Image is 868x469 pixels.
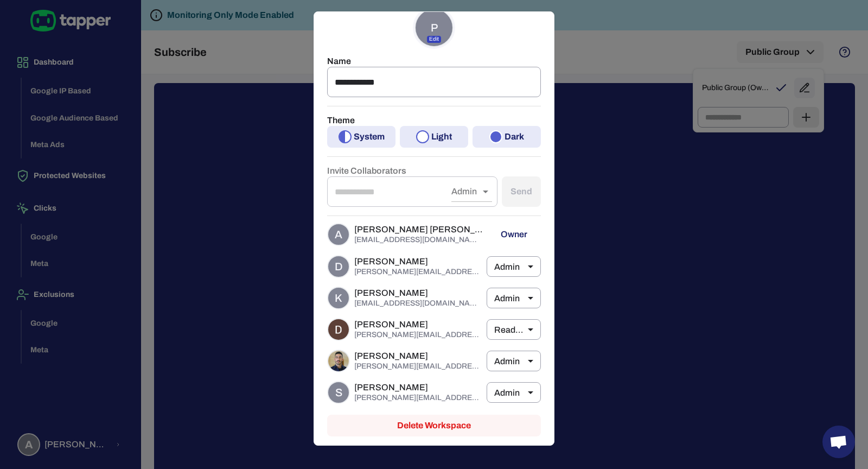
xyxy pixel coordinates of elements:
p: [PERSON_NAME][EMAIL_ADDRESS] [354,330,482,340]
button: PEdit [414,8,454,47]
div: A [327,223,350,246]
span: [PERSON_NAME] [354,351,482,362]
p: [PERSON_NAME][EMAIL_ADDRESS][DOMAIN_NAME] [354,267,482,277]
img: Dimitris Tsoukalas [328,319,349,340]
a: Open chat [822,426,855,458]
p: Name [327,56,541,67]
div: P [414,8,454,47]
div: Admin [487,346,541,376]
button: System [327,126,395,148]
span: [PERSON_NAME] [354,256,482,267]
button: Light [400,126,468,148]
div: S [327,381,350,404]
p: [EMAIL_ADDRESS][DOMAIN_NAME] [354,235,482,245]
span: [PERSON_NAME] [354,319,482,330]
span: [PERSON_NAME] [354,382,482,393]
p: [PERSON_NAME][EMAIL_ADDRESS][DOMAIN_NAME] [354,393,482,403]
div: K [327,287,350,309]
p: [EMAIL_ADDRESS][DOMAIN_NAME] [354,299,482,308]
div: Admin [487,251,541,282]
span: [PERSON_NAME] [354,288,482,299]
img: Greg Pirpiris [328,351,349,371]
div: Admin [487,283,541,313]
button: Delete Workspace [327,415,541,436]
p: Owner [487,220,541,249]
div: Admin [487,377,541,408]
span: [PERSON_NAME] [PERSON_NAME] Koutsogianni [354,224,482,235]
div: Read only [487,314,541,345]
p: Edit [427,36,441,43]
p: Theme [327,115,541,126]
div: D [327,255,350,278]
button: Dark [473,126,541,148]
p: [PERSON_NAME][EMAIL_ADDRESS][DOMAIN_NAME] [354,362,482,371]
